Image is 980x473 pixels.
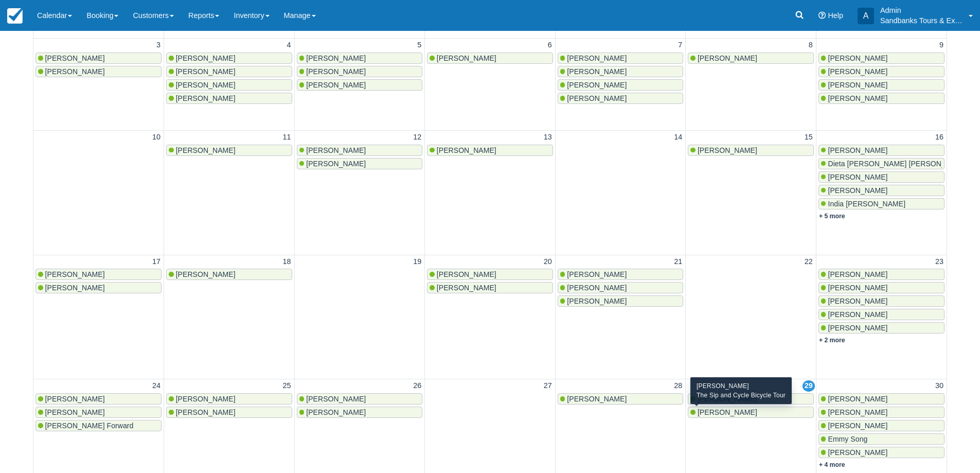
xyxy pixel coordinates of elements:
[166,145,292,156] a: [PERSON_NAME]
[45,54,105,62] span: [PERSON_NAME]
[688,393,814,405] a: [PERSON_NAME]
[35,393,162,405] a: [PERSON_NAME]
[306,54,366,62] span: [PERSON_NAME]
[818,393,945,405] a: [PERSON_NAME]
[828,270,887,278] span: [PERSON_NAME]
[297,158,423,169] a: [PERSON_NAME]
[542,380,554,392] a: 27
[176,270,236,278] span: [PERSON_NAME]
[45,270,105,278] span: [PERSON_NAME]
[558,52,684,64] a: [PERSON_NAME]
[818,66,945,77] a: [PERSON_NAME]
[818,309,945,320] a: [PERSON_NAME]
[166,407,292,418] a: [PERSON_NAME]
[818,407,945,418] a: [PERSON_NAME]
[437,146,496,154] span: [PERSON_NAME]
[166,52,292,64] a: [PERSON_NAME]
[818,158,945,169] a: Dieta [PERSON_NAME] [PERSON_NAME]
[35,420,162,431] a: [PERSON_NAME] Forward
[558,79,684,91] a: [PERSON_NAME]
[558,282,684,293] a: [PERSON_NAME]
[818,433,945,445] a: Emmy Song
[411,380,423,392] a: 26
[437,284,496,292] span: [PERSON_NAME]
[306,408,366,416] span: [PERSON_NAME]
[45,408,105,416] span: [PERSON_NAME]
[45,284,105,292] span: [PERSON_NAME]
[306,67,366,76] span: [PERSON_NAME]
[427,145,553,156] a: [PERSON_NAME]
[411,256,423,268] a: 19
[828,448,887,457] span: [PERSON_NAME]
[828,297,887,305] span: [PERSON_NAME]
[306,81,366,89] span: [PERSON_NAME]
[933,256,946,268] a: 23
[542,132,554,143] a: 13
[297,66,423,77] a: [PERSON_NAME]
[697,381,786,391] div: [PERSON_NAME]
[281,132,293,143] a: 11
[567,395,627,403] span: [PERSON_NAME]
[688,407,814,418] a: [PERSON_NAME]
[672,256,684,268] a: 21
[558,393,684,405] a: [PERSON_NAME]
[698,408,757,416] span: [PERSON_NAME]
[45,395,105,403] span: [PERSON_NAME]
[803,132,815,143] a: 15
[672,380,684,392] a: 28
[166,79,292,91] a: [PERSON_NAME]
[880,5,963,15] p: Admin
[828,284,887,292] span: [PERSON_NAME]
[818,12,826,19] i: Help
[818,447,945,458] a: [PERSON_NAME]
[427,269,553,280] a: [PERSON_NAME]
[166,66,292,77] a: [PERSON_NAME]
[437,54,496,62] span: [PERSON_NAME]
[297,145,423,156] a: [PERSON_NAME]
[558,66,684,77] a: [PERSON_NAME]
[803,256,815,268] a: 22
[306,146,366,154] span: [PERSON_NAME]
[150,132,163,143] a: 10
[818,79,945,91] a: [PERSON_NAME]
[819,461,845,468] a: + 4 more
[688,145,814,156] a: [PERSON_NAME]
[697,391,786,400] div: The Sip and Cycle Bicycle Tour
[858,8,874,24] div: A
[297,52,423,64] a: [PERSON_NAME]
[45,422,134,430] span: [PERSON_NAME] Forward
[818,295,945,307] a: [PERSON_NAME]
[285,40,293,51] a: 4
[35,66,162,77] a: [PERSON_NAME]
[558,295,684,307] a: [PERSON_NAME]
[7,8,23,24] img: checkfront-main-nav-mini-logo.png
[818,52,945,64] a: [PERSON_NAME]
[698,146,757,154] span: [PERSON_NAME]
[176,146,236,154] span: [PERSON_NAME]
[698,54,757,62] span: [PERSON_NAME]
[558,269,684,280] a: [PERSON_NAME]
[828,160,968,168] span: Dieta [PERSON_NAME] [PERSON_NAME]
[828,310,887,319] span: [PERSON_NAME]
[176,67,236,76] span: [PERSON_NAME]
[828,146,887,154] span: [PERSON_NAME]
[176,81,236,89] span: [PERSON_NAME]
[306,160,366,168] span: [PERSON_NAME]
[828,435,867,443] span: Emmy Song
[567,270,627,278] span: [PERSON_NAME]
[427,282,553,293] a: [PERSON_NAME]
[933,132,946,143] a: 16
[803,380,815,392] a: 29
[35,282,162,293] a: [PERSON_NAME]
[828,186,887,195] span: [PERSON_NAME]
[176,395,236,403] span: [PERSON_NAME]
[427,52,553,64] a: [PERSON_NAME]
[828,324,887,332] span: [PERSON_NAME]
[828,408,887,416] span: [PERSON_NAME]
[567,94,627,102] span: [PERSON_NAME]
[558,93,684,104] a: [PERSON_NAME]
[819,213,845,220] a: + 5 more
[818,198,945,209] a: India [PERSON_NAME]
[166,269,292,280] a: [PERSON_NAME]
[306,395,366,403] span: [PERSON_NAME]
